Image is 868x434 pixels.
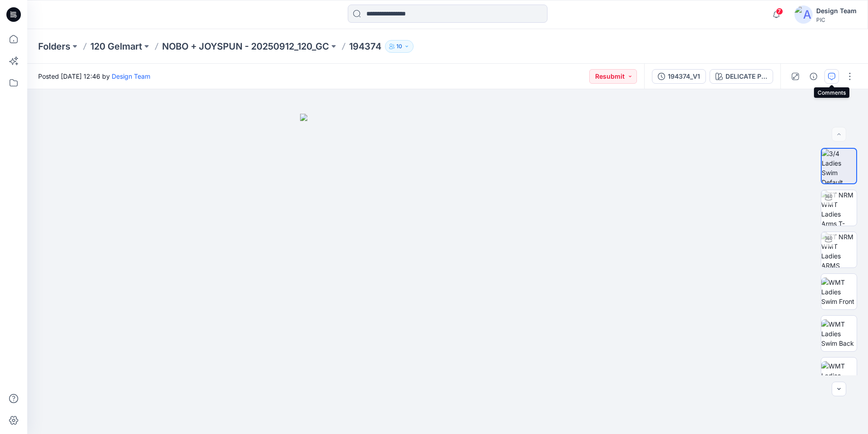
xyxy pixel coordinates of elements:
button: 194374_V1 [652,69,706,84]
span: 7 [776,8,783,15]
img: WMT Ladies Swim Left [821,361,857,390]
p: 10 [396,41,402,51]
div: PIC [816,16,857,23]
a: NOBO + JOYSPUN - 20250912_120_GC [162,40,329,53]
div: Design Team [816,5,857,16]
p: 194374 [349,40,381,53]
a: Folders [38,40,70,53]
img: TT NRM WMT Ladies Arms T-POSE [821,190,857,226]
img: 3/4 Ladies Swim Default [822,149,856,183]
a: Design Team [112,72,150,80]
a: 120 Gelmart [90,40,142,53]
img: avatar [794,5,813,24]
img: WMT Ladies Swim Front [821,278,857,306]
button: Details [806,69,821,84]
span: Posted [DATE] 12:46 by [38,71,150,81]
img: WMT Ladies Swim Back [821,319,857,348]
div: DELICATE PINK [725,71,767,81]
button: 10 [385,40,414,53]
img: TT NRM WMT Ladies ARMS DOWN [821,232,857,267]
button: DELICATE PINK [710,69,773,84]
img: eyJhbGciOiJIUzI1NiIsImtpZCI6IjAiLCJzbHQiOiJzZXMiLCJ0eXAiOiJKV1QifQ.eyJkYXRhIjp7InR5cGUiOiJzdG9yYW... [300,114,595,434]
div: 194374_V1 [668,71,700,81]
